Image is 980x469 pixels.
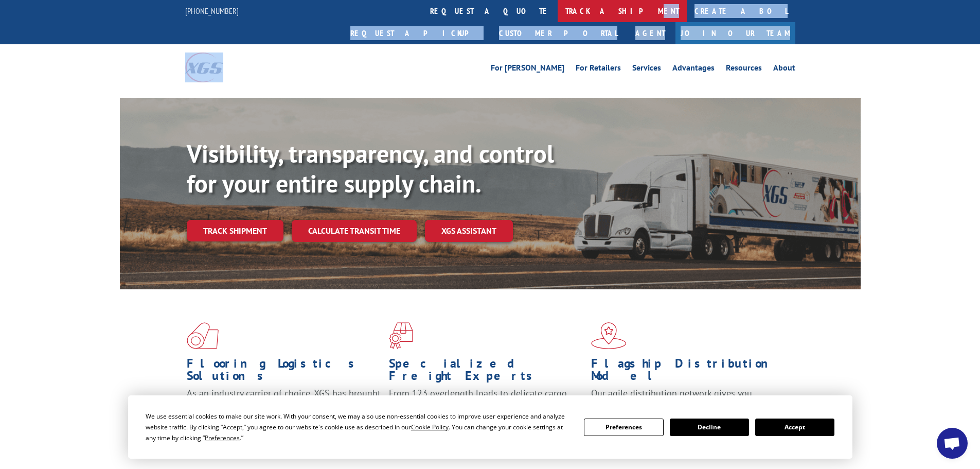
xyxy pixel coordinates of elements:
[425,220,513,242] a: XGS ASSISTANT
[591,357,786,387] h1: Flagship Distribution Model
[389,322,413,349] img: xgs-icon-focused-on-flooring-red
[187,387,381,424] span: As an industry carrier of choice, XGS has brought innovation and dedication to flooring logistics...
[389,357,583,387] h1: Specialized Freight Experts
[491,22,625,44] a: Customer Portal
[187,220,283,241] a: Track shipment
[755,419,834,436] button: Accept
[937,428,968,459] div: Open chat
[128,395,852,459] div: Cookie Consent Prompt
[491,64,564,75] a: For [PERSON_NAME]
[591,322,627,349] img: xgs-icon-flagship-distribution-model-red
[625,22,675,44] a: Agent
[187,357,381,387] h1: Flooring Logistics Solutions
[670,419,749,436] button: Decline
[584,419,663,436] button: Preferences
[187,322,219,349] img: xgs-icon-total-supply-chain-intelligence-red
[726,64,762,75] a: Resources
[773,64,795,75] a: About
[187,137,554,199] b: Visibility, transparency, and control for your entire supply chain.
[205,433,240,442] span: Preferences
[675,22,795,44] a: Join Our Team
[411,423,449,431] span: Cookie Policy
[389,387,583,433] p: From 123 overlength loads to delicate cargo, our experienced staff knows the best way to move you...
[292,220,417,242] a: Calculate transit time
[343,22,491,44] a: Request a pickup
[185,6,239,16] a: [PHONE_NUMBER]
[672,64,715,75] a: Advantages
[146,411,572,443] div: We use essential cookies to make our site work. With your consent, we may also use non-essential ...
[632,64,661,75] a: Services
[576,64,621,75] a: For Retailers
[591,387,780,411] span: Our agile distribution network gives you nationwide inventory management on demand.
